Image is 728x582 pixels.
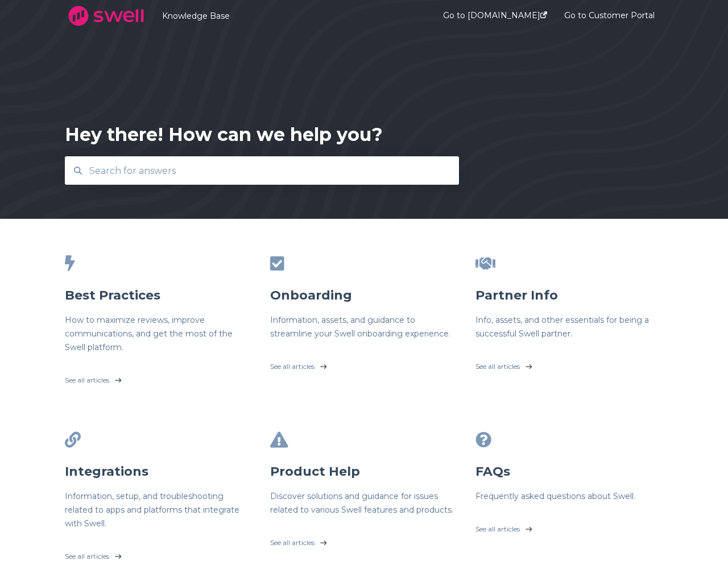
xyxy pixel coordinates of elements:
[270,313,458,340] h6: Information, assets, and guidance to streamline your Swell onboarding experience.
[65,363,253,392] a: See all articles
[475,350,663,378] a: See all articles
[475,313,663,340] h6: Info, assets, and other essentials for being a successful Swell partner.
[475,463,663,480] h3: FAQs
[65,287,253,304] h3: Best Practices
[270,489,458,517] h6: Discover solutions and guidance for issues related to various Swell features and products.
[65,256,75,272] span: 
[475,432,491,448] span: 
[270,432,288,448] span: 
[65,2,147,30] img: company logo
[270,287,458,304] h3: Onboarding
[65,489,253,530] h6: Information, setup, and troubleshooting related to apps and platforms that integrate with Swell.
[65,313,253,354] h6: How to maximize reviews, improve communications, and get the most of the Swell platform.
[65,539,253,568] a: See all articles
[475,512,663,541] a: See all articles
[65,463,253,480] h3: Integrations
[475,489,663,503] h6: Frequently asked questions about Swell.
[475,256,495,272] span: 
[65,122,383,147] div: Hey there! How can we help you?
[270,526,458,554] a: See all articles
[65,432,81,448] span: 
[270,350,458,378] a: See all articles
[270,256,284,272] span: 
[475,287,663,304] h3: Partner Info
[82,159,442,183] input: Search for answers
[162,11,409,21] a: Knowledge Base
[270,463,458,480] h3: Product Help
